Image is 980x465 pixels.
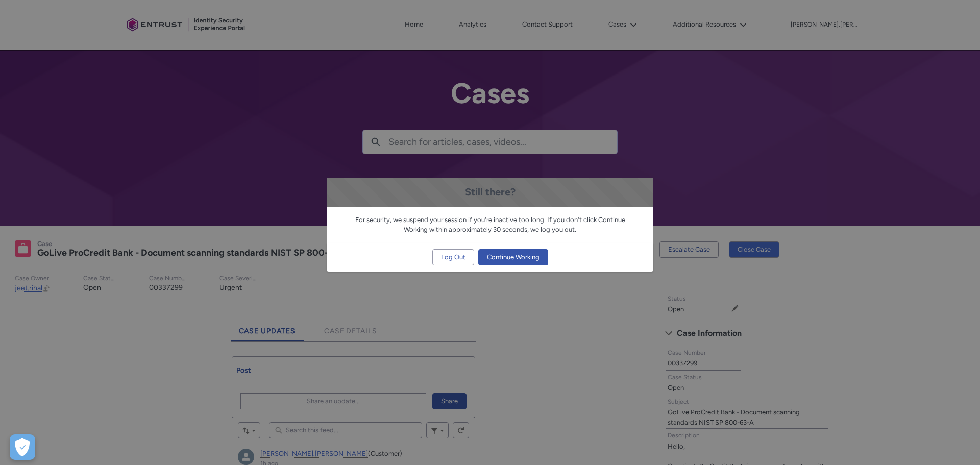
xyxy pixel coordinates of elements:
[441,250,465,265] span: Log Out
[432,249,474,265] button: Log Out
[10,434,35,460] button: Open Preferences
[465,186,516,198] span: Still there?
[355,216,625,234] span: For security, we suspend your session if you're inactive too long. If you don't click Continue Wo...
[487,250,540,265] span: Continue Working
[478,249,548,265] button: Continue Working
[10,434,35,460] div: Cookie Preferences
